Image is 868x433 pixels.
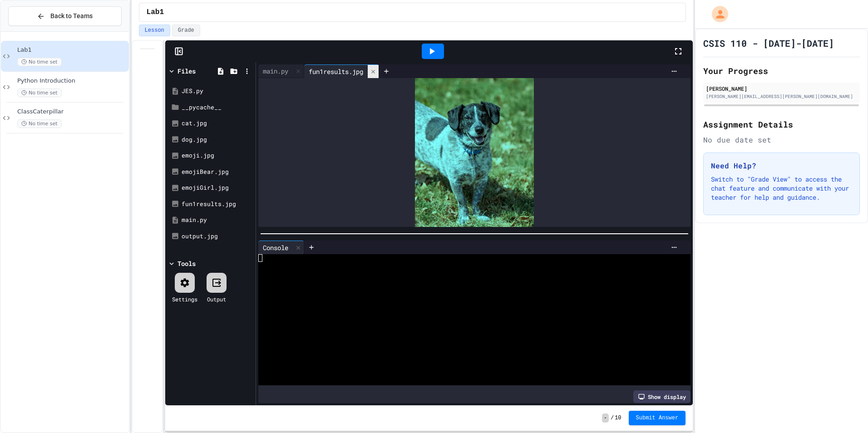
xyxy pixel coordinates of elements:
[304,64,379,78] div: fun1results.jpg
[304,67,368,76] div: fun1results.jpg
[629,411,686,425] button: Submit Answer
[702,4,730,25] div: My Account
[182,232,252,241] div: output.jpg
[703,134,860,145] div: No due date set
[8,6,122,26] button: Back to Teams
[178,259,196,268] div: Tools
[182,119,252,128] div: cat.jpg
[17,108,127,116] span: ClassCaterpillar
[182,135,252,144] div: dog.jpg
[182,216,252,225] div: main.py
[711,175,852,202] p: Switch to "Grade View" to access the chat feature and communicate with your teacher for help and ...
[17,58,62,66] span: No time set
[147,7,164,18] span: Lab1
[17,119,62,128] span: No time set
[611,414,614,422] span: /
[182,167,252,177] div: emojiBear.jpg
[706,84,857,93] div: [PERSON_NAME]
[139,25,170,36] button: Lesson
[17,77,127,85] span: Python Introduction
[703,64,860,77] h2: Your Progress
[182,183,252,192] div: emojiGirl.jpg
[636,414,679,422] span: Submit Answer
[182,200,252,209] div: fun1results.jpg
[258,64,304,78] div: main.py
[172,295,197,303] div: Settings
[258,66,293,76] div: main.py
[602,413,609,423] span: -
[207,295,226,303] div: Output
[17,46,127,54] span: Lab1
[172,25,200,36] button: Grade
[258,243,293,252] div: Console
[258,241,304,254] div: Console
[182,151,252,160] div: emoji.jpg
[711,160,852,171] h3: Need Help?
[415,78,534,227] img: Z
[703,37,834,49] h1: CSIS 110 - [DATE]-[DATE]
[615,414,621,422] span: 10
[182,87,252,96] div: JES.py
[17,89,62,97] span: No time set
[182,103,252,112] div: __pycache__
[50,11,93,21] span: Back to Teams
[706,93,857,100] div: [PERSON_NAME][EMAIL_ADDRESS][PERSON_NAME][DOMAIN_NAME]
[178,66,196,76] div: Files
[633,390,690,403] div: Show display
[703,118,860,131] h2: Assignment Details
